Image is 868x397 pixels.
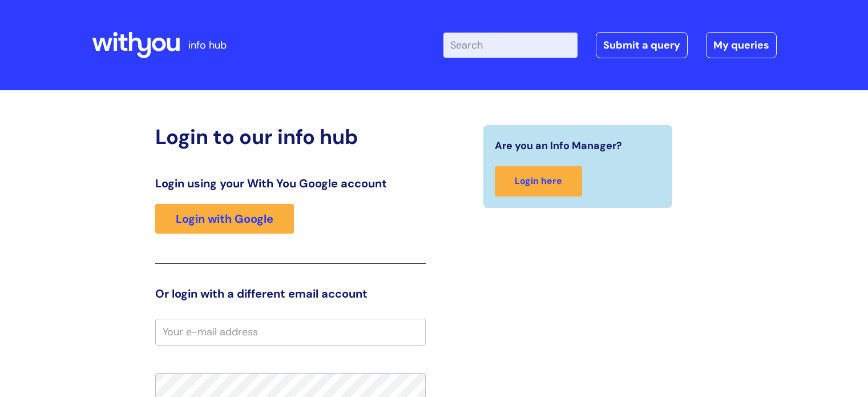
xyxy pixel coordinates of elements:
[155,177,426,190] h3: Login using your With You Google account
[155,204,294,234] a: Login with Google
[495,137,622,155] span: Are you an Info Manager?
[443,33,578,58] input: Search
[155,287,426,300] h3: Or login with a different email account
[155,125,426,149] h2: Login to our info hub
[188,36,227,54] p: info hub
[495,166,582,197] a: Login here
[706,32,777,58] a: My queries
[155,319,426,345] input: Your e-mail address
[596,32,688,58] a: Submit a query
